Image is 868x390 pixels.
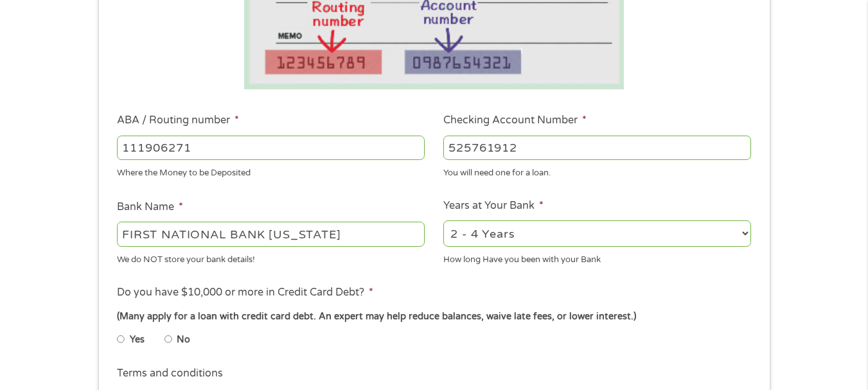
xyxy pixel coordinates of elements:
[443,114,587,127] label: Checking Account Number
[177,333,190,347] label: No
[117,200,183,214] label: Bank Name
[117,136,425,160] input: 263177916
[117,163,425,180] div: Where the Money to be Deposited
[443,199,544,213] label: Years at Your Bank
[117,310,750,324] div: (Many apply for a loan with credit card debt. An expert may help reduce balances, waive late fees...
[117,367,223,380] label: Terms and conditions
[443,136,751,160] input: 345634636
[443,163,751,180] div: You will need one for a loan.
[117,286,373,299] label: Do you have $10,000 or more in Credit Card Debt?
[130,333,145,347] label: Yes
[117,249,425,266] div: We do NOT store your bank details!
[443,249,751,266] div: How long Have you been with your Bank
[117,114,239,127] label: ABA / Routing number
